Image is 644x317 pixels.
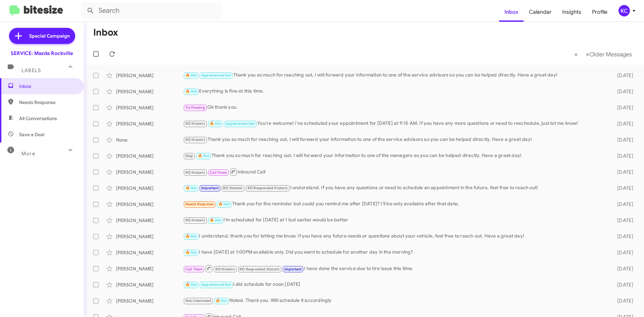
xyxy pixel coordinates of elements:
[185,73,197,77] span: 🔥 Hot
[116,153,183,159] div: [PERSON_NAME]
[19,131,44,138] span: Save a Deal
[606,88,639,95] div: [DATE]
[11,50,73,57] div: SERVICE: Mazda Rockville
[21,151,35,157] span: More
[185,267,203,271] span: Call Them
[606,281,639,288] div: [DATE]
[183,88,606,95] div: Everything is fine at this time.
[19,99,76,106] span: Needs Response
[586,50,589,58] span: »
[218,202,230,206] span: 🔥 Hot
[210,170,227,175] span: Call Them
[116,201,183,208] div: [PERSON_NAME]
[183,232,606,240] div: I understand, thank you for letting me know. If you have any future needs or questions about your...
[606,169,639,175] div: [DATE]
[185,138,205,142] span: RO Historic
[183,281,606,288] div: I did schedule for noon [DATE]
[116,217,183,224] div: [PERSON_NAME]
[185,202,214,206] span: Needs Response
[574,50,578,58] span: «
[116,249,183,256] div: [PERSON_NAME]
[183,136,606,144] div: Thank you so much for reaching out, I will forward your information to one of the service advisor...
[619,5,630,16] div: KC
[81,3,222,19] input: Search
[185,105,205,110] span: Try Pausing
[116,88,183,95] div: [PERSON_NAME]
[93,27,118,38] h1: Inbox
[571,47,636,61] nav: Page navigation example
[116,104,183,111] div: [PERSON_NAME]
[116,72,183,79] div: [PERSON_NAME]
[183,297,606,305] div: Noted. Thank you. Will schedule it accordingly
[570,47,582,61] button: Previous
[21,67,41,73] span: Labels
[226,121,255,126] span: Appointment Set
[183,249,606,256] div: I have [DATE] at 1:00PM available only. Did you want to schedule for another day in the morning?
[201,186,219,190] span: Important
[185,89,197,94] span: 🔥 Hot
[183,184,606,192] div: I understand. If you have any questions or need to schedule an appointment in the future, feel fr...
[223,186,243,190] span: RO Historic
[183,71,606,79] div: Thank you so much for reaching out, I will forward your information to one of the service advisor...
[185,186,197,190] span: 🔥 Hot
[589,51,632,58] span: Older Messages
[198,154,209,158] span: 🔥 Hot
[524,2,557,22] a: Calendar
[183,104,606,111] div: Ok thank you
[606,153,639,159] div: [DATE]
[185,299,211,303] span: Not-Interested
[248,186,288,190] span: RO Responded Historic
[9,28,75,44] a: Special Campaign
[606,137,639,143] div: [DATE]
[284,267,302,271] span: Important
[183,168,606,176] div: Inbound Call
[606,185,639,192] div: [DATE]
[606,265,639,272] div: [DATE]
[185,250,197,255] span: 🔥 Hot
[185,218,205,222] span: RO Historic
[606,298,639,304] div: [DATE]
[183,120,606,127] div: You're welcome! I've scheduled your appointment for [DATE] at 9:15 AM. If you have any more quest...
[116,120,183,127] div: [PERSON_NAME]
[29,33,70,39] span: Special Campaign
[606,233,639,240] div: [DATE]
[582,47,636,61] button: Next
[557,2,587,22] a: Insights
[116,298,183,304] div: [PERSON_NAME]
[185,154,194,158] span: Stop
[183,152,606,160] div: Thank you so much for reaching out, I will forward your information to one of the managers so you...
[116,185,183,192] div: [PERSON_NAME]
[499,2,524,22] a: Inbox
[183,200,606,208] div: Thank you for the reminder but could you remind me after [DATE]? I'll be only available after tha...
[183,216,606,224] div: I'm scheduled for [DATE] at 1 but earlier would be better
[19,115,57,122] span: All Conversations
[116,169,183,175] div: [PERSON_NAME]
[210,121,221,126] span: 🔥 Hot
[19,83,76,90] span: Inbox
[606,249,639,256] div: [DATE]
[185,234,197,239] span: 🔥 Hot
[606,72,639,79] div: [DATE]
[201,282,231,287] span: Appointment Set
[185,121,205,126] span: RO Historic
[606,217,639,224] div: [DATE]
[185,170,205,175] span: RO Historic
[116,281,183,288] div: [PERSON_NAME]
[185,282,197,287] span: 🔥 Hot
[606,104,639,111] div: [DATE]
[613,5,637,16] button: KC
[116,265,183,272] div: [PERSON_NAME]
[116,137,183,143] div: None
[606,201,639,208] div: [DATE]
[216,299,227,303] span: 🔥 Hot
[201,73,231,77] span: Appointment Set
[606,120,639,127] div: [DATE]
[587,2,613,22] a: Profile
[239,267,280,271] span: RO Responded Historic
[215,267,235,271] span: RO Historic
[116,233,183,240] div: [PERSON_NAME]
